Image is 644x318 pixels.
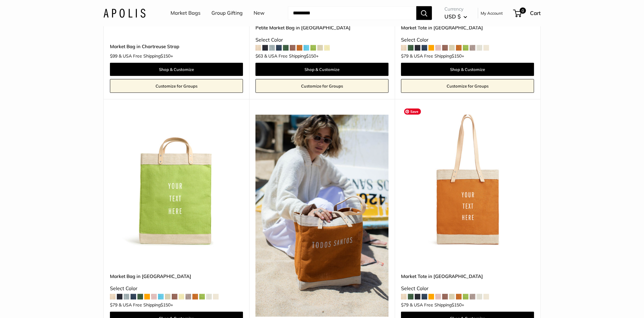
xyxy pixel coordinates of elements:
[119,54,173,58] span: & USA Free Shipping +
[401,35,534,45] div: Select Color
[161,302,171,308] span: $150
[404,109,421,115] span: Save
[110,273,243,280] a: Market Bag in [GEOGRAPHIC_DATA]
[401,302,409,308] span: $79
[530,10,541,16] span: Cart
[444,12,467,22] button: USD $
[103,8,146,18] img: Apolis
[255,79,389,93] a: Customize for Groups
[401,115,534,248] a: Market Tote in CognacMarket Tote in Cognac
[452,302,462,308] span: $150
[410,54,464,58] span: & USA Free Shipping +
[119,303,173,307] span: & USA Free Shipping +
[444,5,467,13] span: Currency
[401,24,534,31] a: Market Tote in [GEOGRAPHIC_DATA]
[410,303,464,307] span: & USA Free Shipping +
[401,79,534,93] a: Customize for Groups
[401,63,534,76] a: Shop & Customize
[416,6,432,20] button: Search
[254,8,265,18] a: New
[211,8,243,18] a: Group Gifting
[255,63,389,76] a: Shop & Customize
[110,53,117,59] span: $99
[110,115,243,248] img: Market Bag in Chartreuse
[171,8,201,18] a: Market Bags
[255,35,389,45] div: Select Color
[401,53,409,59] span: $79
[255,115,389,316] img: Born of golden hours and Baja air, sunwashed cognac holds the soul of summer
[110,43,243,50] a: Market Bag in Chartreuse Strap
[255,24,389,31] a: Petite Market Bag in [GEOGRAPHIC_DATA]
[110,79,243,93] a: Customize for Groups
[264,54,319,58] span: & USA Free Shipping +
[444,13,461,20] span: USD $
[161,53,171,59] span: $150
[288,6,416,20] input: Search...
[401,284,534,293] div: Select Color
[110,302,117,308] span: $79
[514,8,541,18] a: 0 Cart
[452,53,462,59] span: $150
[401,115,534,248] img: Market Tote in Cognac
[110,284,243,293] div: Select Color
[481,9,503,17] a: My Account
[520,8,526,14] span: 0
[306,53,316,59] span: $150
[255,53,263,59] span: $63
[401,273,534,280] a: Market Tote in [GEOGRAPHIC_DATA]
[110,63,243,76] a: Shop & Customize
[110,115,243,248] a: Market Bag in ChartreuseMarket Bag in Chartreuse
